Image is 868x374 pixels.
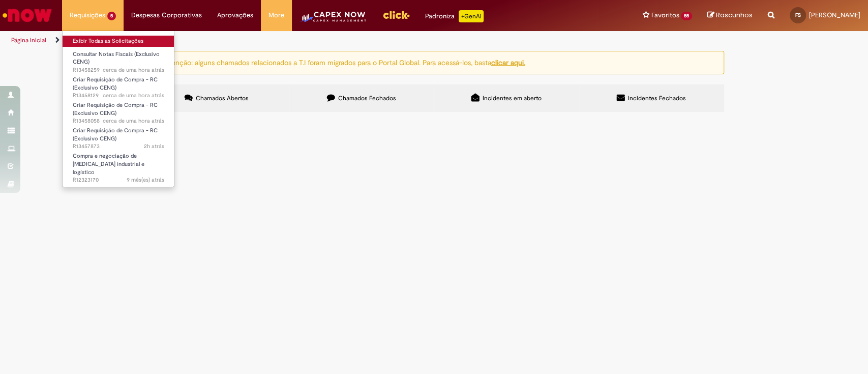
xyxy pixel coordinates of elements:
[795,12,801,18] span: FS
[63,125,174,147] a: Aberto R13457873 : Criar Requisição de Compra - RC (Exclusivo CENG)
[103,117,164,125] span: cerca de uma hora atrás
[127,176,164,184] span: 9 mês(es) atrás
[73,66,164,74] span: R13458259
[62,31,174,187] ul: Requisições
[73,142,164,151] span: R13457873
[144,142,164,150] span: 2h atrás
[63,36,174,47] a: Exibir Todas as Solicitações
[459,10,484,22] p: +GenAi
[63,151,174,172] a: Aberto R12323170 : Compra e negociação de Capex industrial e logístico
[300,10,367,31] img: CapexLogo5.png
[103,117,164,125] time: 28/08/2025 14:01:13
[73,101,158,117] span: Criar Requisição de Compra - RC (Exclusivo CENG)
[73,76,158,92] span: Criar Requisição de Compra - RC (Exclusivo CENG)
[1,5,53,25] img: ServiceNow
[681,12,692,20] span: 55
[425,10,484,22] div: Padroniza
[164,57,525,67] ng-bind-html: Atenção: alguns chamados relacionados a T.I foram migrados para o Portal Global. Para acessá-los,...
[73,127,158,142] span: Criar Requisição de Compra - RC (Exclusivo CENG)
[103,66,164,74] time: 28/08/2025 14:31:24
[73,92,164,100] span: R13458129
[196,94,249,102] span: Chamados Abertos
[382,7,410,22] img: click_logo_yellow_360x200.png
[73,152,144,176] span: Compra e negociação de [MEDICAL_DATA] industrial e logístico
[483,94,542,102] span: Incidentes em aberto
[73,176,164,184] span: R12323170
[73,50,160,66] span: Consultar Notas Fiscais (Exclusivo CENG)
[144,142,164,150] time: 28/08/2025 13:32:41
[63,74,174,96] a: Aberto R13458129 : Criar Requisição de Compra - RC (Exclusivo CENG)
[651,10,679,20] span: Favoritos
[63,49,174,71] a: Aberto R13458259 : Consultar Notas Fiscais (Exclusivo CENG)
[70,10,105,20] span: Requisições
[716,10,753,20] span: Rascunhos
[8,31,571,50] ul: Trilhas de página
[491,57,525,67] a: clicar aqui.
[103,92,164,99] span: cerca de uma hora atrás
[103,92,164,99] time: 28/08/2025 14:10:56
[628,94,686,102] span: Incidentes Fechados
[127,176,164,184] time: 26/11/2024 14:53:50
[131,10,202,20] span: Despesas Corporativas
[809,11,860,19] span: [PERSON_NAME]
[707,11,753,20] a: Rascunhos
[268,10,284,20] span: More
[11,36,46,44] a: Página inicial
[103,66,164,74] span: cerca de uma hora atrás
[107,12,116,20] span: 5
[63,100,174,122] a: Aberto R13458058 : Criar Requisição de Compra - RC (Exclusivo CENG)
[73,117,164,125] span: R13458058
[338,94,396,102] span: Chamados Fechados
[217,10,253,20] span: Aprovações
